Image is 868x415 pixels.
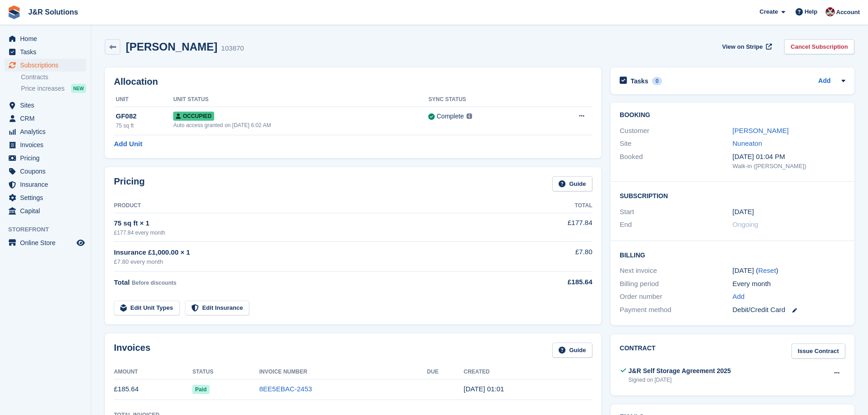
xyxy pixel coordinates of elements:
a: menu [5,236,86,249]
img: stora-icon-8386f47178a22dfd0bd8f6a31ec36ba5ce8667c1dd55bd0f319d3a0aa187defe.svg [7,5,21,19]
div: Start [620,207,732,217]
span: Ongoing [733,220,759,228]
span: Settings [20,191,75,204]
div: NEW [71,84,86,93]
th: Invoice Number [259,365,427,379]
span: Storefront [8,225,91,234]
a: Edit Unit Types [114,301,180,316]
a: menu [5,152,86,164]
img: Julie Morgan [826,7,835,16]
div: Order number [620,292,732,302]
a: menu [5,125,86,138]
a: menu [5,99,86,112]
td: £7.80 [519,242,592,272]
div: 103870 [221,43,244,54]
a: View on Stripe [719,39,774,54]
a: menu [5,46,86,58]
span: Account [836,8,860,17]
div: Site [620,138,732,149]
a: Contracts [21,73,86,82]
a: Guide [552,176,592,191]
div: Next invoice [620,266,732,276]
th: Due [427,365,463,379]
h2: Pricing [114,176,145,191]
h2: Contract [620,343,656,359]
div: Signed on [DATE] [628,376,731,384]
a: menu [5,112,86,125]
div: End [620,220,732,230]
a: Issue Contract [791,343,845,359]
img: icon-info-grey-7440780725fd019a000dd9b08b2336e03edf1995a4989e88bcd33f0948082b44.svg [467,113,472,119]
a: menu [5,191,86,204]
div: Customer [620,126,732,136]
a: Add [733,292,745,302]
span: Price increases [21,84,65,93]
span: Total [114,278,130,286]
th: Product [114,199,519,213]
span: Subscriptions [20,59,75,72]
a: Cancel Subscription [784,39,854,54]
a: Add Unit [114,139,142,149]
h2: [PERSON_NAME] [126,41,217,53]
a: [PERSON_NAME] [733,127,789,134]
td: £185.64 [114,379,192,400]
time: 2025-09-06 00:01:02 UTC [464,385,504,393]
a: menu [5,165,86,178]
span: Before discounts [132,280,176,286]
div: £185.64 [519,277,592,287]
a: Preview store [75,237,86,248]
th: Unit Status [173,92,428,107]
a: J&R Solutions [25,5,82,20]
div: J&R Self Storage Agreement 2025 [628,366,731,376]
div: 75 sq ft [116,122,173,130]
h2: Tasks [631,77,648,85]
th: Sync Status [428,92,542,107]
span: Home [20,32,75,45]
h2: Invoices [114,343,150,358]
div: £7.80 every month [114,257,519,266]
div: Booked [620,152,732,171]
div: Every month [733,279,845,289]
span: Analytics [20,125,75,138]
a: Reset [758,266,776,274]
a: Edit Insurance [185,301,250,316]
h2: Booking [620,112,845,119]
span: Online Store [20,236,75,249]
div: [DATE] 01:04 PM [733,152,845,162]
th: Created [464,365,592,379]
div: Complete [437,112,464,121]
a: Add [818,76,831,87]
h2: Billing [620,250,845,259]
a: 8EE5EBAC-2453 [259,385,312,393]
th: Status [192,365,259,379]
div: GF082 [116,111,173,122]
span: Insurance [20,178,75,191]
a: Price increases NEW [21,83,86,93]
a: menu [5,138,86,151]
span: Sites [20,99,75,112]
td: £177.84 [519,213,592,241]
div: Walk-in ([PERSON_NAME]) [733,162,845,171]
div: 0 [652,77,663,85]
span: Create [760,7,778,16]
span: Paid [192,385,209,394]
span: Capital [20,205,75,217]
span: Help [805,7,817,16]
div: Insurance £1,000.00 × 1 [114,247,519,258]
div: Debit/Credit Card [733,305,845,315]
span: View on Stripe [722,42,763,51]
div: [DATE] ( ) [733,266,845,276]
a: menu [5,32,86,45]
span: Occupied [173,112,214,121]
a: Nuneaton [733,139,762,147]
th: Unit [114,92,173,107]
th: Amount [114,365,192,379]
a: menu [5,205,86,217]
div: 75 sq ft × 1 [114,218,519,229]
div: £177.84 every month [114,229,519,237]
span: Coupons [20,165,75,178]
h2: Subscription [620,191,845,200]
div: Billing period [620,279,732,289]
h2: Allocation [114,77,592,87]
span: Tasks [20,46,75,58]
